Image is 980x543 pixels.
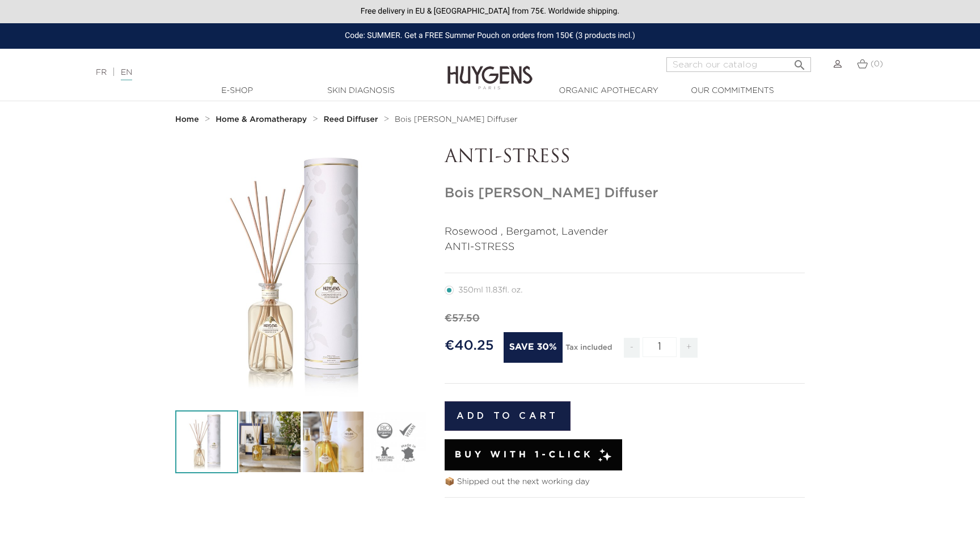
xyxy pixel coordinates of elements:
[666,57,811,72] input: Search
[445,286,536,295] label: 350ml 11.83fl. oz.
[324,115,381,124] a: Reed Diffuser
[395,115,518,124] a: Bois [PERSON_NAME] Diffuser
[180,85,294,97] a: E-Shop
[445,147,805,168] p: ANTI-STRESS
[175,115,201,124] a: Home
[445,476,805,488] p: 📦 Shipped out the next working day
[871,60,883,68] span: (0)
[643,337,677,357] input: Quantity
[565,336,612,366] div: Tax included
[675,85,789,97] a: Our commitments
[216,115,310,124] a: Home & Aromatherapy
[395,116,518,124] span: Bois [PERSON_NAME] Diffuser
[216,116,307,124] strong: Home & Aromatherapy
[789,54,810,69] button: 
[445,313,480,324] span: €57.50
[445,224,805,240] p: Rosewood , Bergamot, Lavender
[175,116,199,124] strong: Home
[624,338,640,358] span: -
[324,116,378,124] strong: Reed Diffuser
[445,401,571,431] button: Add to cart
[304,85,417,97] a: Skin Diagnosis
[793,55,806,69] i: 
[680,338,698,358] span: +
[445,185,805,202] h1: Bois [PERSON_NAME] Diffuser
[175,410,238,473] img: Bois Rose Reed Diffuser
[96,69,107,77] a: FR
[504,332,563,363] span: Save 30%
[121,69,132,80] a: EN
[447,48,533,91] img: Huygens
[90,66,400,79] div: |
[445,339,494,353] span: €40.25
[445,240,805,255] p: ANTI-STRESS
[552,85,665,97] a: Organic Apothecary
